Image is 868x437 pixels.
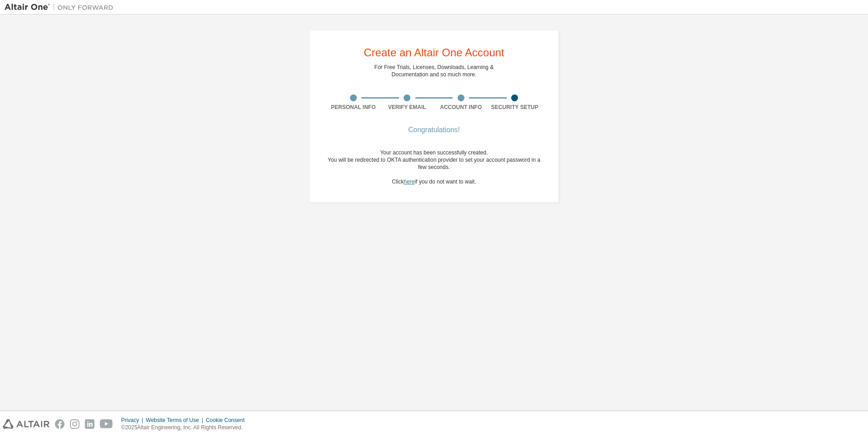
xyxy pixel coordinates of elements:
[206,417,250,424] div: Cookie Consent
[380,104,434,111] div: Verify Email
[326,127,542,133] div: Congratulations!
[404,179,414,185] a: here
[434,104,488,111] div: Account Info
[121,424,250,432] p: © 2025 Altair Engineering, Inc. All Rights Reserved.
[55,419,64,429] img: facebook.svg
[326,149,542,185] div: Click if you do not want to wait.
[70,419,79,429] img: instagram.svg
[375,64,494,78] div: For Free Trials, Licenses, Downloads, Learning & Documentation and so much more.
[326,156,542,171] div: You will be redirected to OKTA authentication provider to set your account password in a few seco...
[100,419,113,429] img: youtube.svg
[3,419,49,429] img: altair_logo.svg
[121,417,146,424] div: Privacy
[326,149,542,156] div: Your account has been successfully created.
[488,104,542,111] div: Security Setup
[146,417,206,424] div: Website Terms of Use
[5,3,118,12] img: Altair One
[85,419,94,429] img: linkedin.svg
[364,47,504,58] div: Create an Altair One Account
[326,104,380,111] div: Personal Info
